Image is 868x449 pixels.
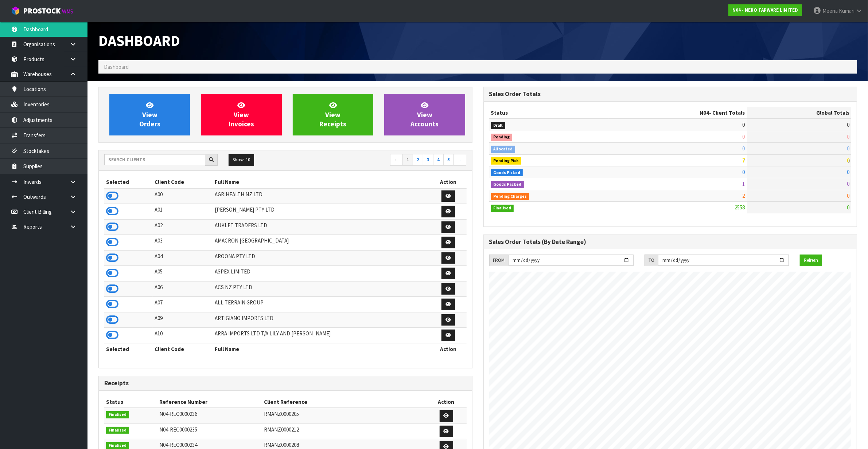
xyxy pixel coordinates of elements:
td: AGRIHEALTH NZ LTD [213,188,430,204]
td: AROONA PTY LTD [213,250,430,266]
th: - Client Totals [608,107,747,119]
span: Draft [491,122,506,129]
span: Finalised [106,427,129,434]
td: A02 [153,219,213,235]
span: 0 [847,145,849,152]
span: N04-REC0000235 [159,426,197,433]
a: 4 [433,154,444,166]
th: Full Name [213,176,430,188]
a: 3 [423,154,433,166]
td: ARTIGIANO IMPORTS LTD [213,312,430,328]
a: ViewOrders [109,94,190,135]
span: Pending Charges [491,193,530,200]
a: N04 - NERO TAPWARE LIMITED [728,4,802,16]
span: Goods Picked [491,169,523,177]
th: Selected [104,176,153,188]
span: 0 [847,121,849,128]
span: Dashboard [104,63,129,70]
span: 0 [743,169,745,176]
td: A03 [153,235,213,251]
span: 0 [847,204,849,211]
span: Finalised [106,411,129,418]
span: 0 [743,121,745,128]
span: Meena [822,7,838,14]
span: N04 [700,109,709,116]
th: Status [104,396,157,408]
td: AMACRON [GEOGRAPHIC_DATA] [213,235,430,251]
th: Reference Number [157,396,262,408]
th: Client Code [153,176,213,188]
span: Pending Pick [491,157,522,165]
span: 0 [743,145,745,152]
span: 0 [847,169,849,176]
td: A00 [153,188,213,204]
input: Search clients [104,154,205,165]
span: 0 [743,133,745,140]
th: Action [430,176,467,188]
h3: Sales Order Totals (By Date Range) [489,239,852,245]
a: 5 [443,154,454,166]
span: 7 [743,157,745,164]
td: ACS NZ PTY LTD [213,281,430,297]
td: A04 [153,250,213,266]
td: ASPEX LIMITED [213,266,430,281]
span: 1 [743,180,745,187]
span: View Orders [139,101,160,128]
span: N04-REC0000234 [159,441,197,448]
a: ViewAccounts [384,94,465,135]
nav: Page navigation [291,154,467,167]
span: View Receipts [319,101,346,128]
span: 0 [847,157,849,164]
th: Full Name [213,343,430,355]
td: AUKLET TRADERS LTD [213,219,430,235]
th: Action [430,343,467,355]
a: → [454,154,466,166]
span: RMANZ0000208 [264,441,299,448]
div: TO [645,255,658,266]
div: FROM [489,255,509,266]
th: Client Reference [262,396,426,408]
td: ALL TERRAIN GROUP [213,297,430,312]
span: RMANZ0000205 [264,410,299,417]
a: ← [390,154,403,166]
th: Status [489,107,608,119]
span: Pending [491,134,513,141]
th: Global Totals [747,107,851,119]
span: 0 [847,180,849,187]
span: View Invoices [229,101,254,128]
td: A09 [153,312,213,328]
a: ViewInvoices [201,94,281,135]
span: Allocated [491,146,515,153]
a: 2 [413,154,423,166]
td: A10 [153,328,213,343]
td: [PERSON_NAME] PTY LTD [213,204,430,220]
span: Kumari [839,7,855,14]
span: RMANZ0000212 [264,426,299,433]
span: 2 [743,192,745,199]
span: Goods Packed [491,181,524,188]
td: A07 [153,297,213,312]
small: WMS [62,8,73,15]
span: View Accounts [410,101,439,128]
span: 0 [847,133,849,140]
span: Finalised [491,205,514,212]
th: Client Code [153,343,213,355]
td: A01 [153,204,213,220]
span: 2558 [735,204,745,211]
button: Refresh [800,255,822,266]
td: A06 [153,281,213,297]
span: N04-REC0000236 [159,410,197,417]
strong: N04 - NERO TAPWARE LIMITED [732,7,798,13]
th: Action [426,396,467,408]
button: Show: 10 [229,154,254,166]
a: ViewReceipts [293,94,373,135]
a: 1 [402,154,413,166]
td: A05 [153,266,213,281]
h3: Sales Order Totals [489,91,852,98]
span: ProStock [23,6,61,16]
td: ARRA IMPORTS LTD T/A LILY AND [PERSON_NAME] [213,328,430,343]
th: Selected [104,343,153,355]
span: 0 [847,192,849,199]
span: Dashboard [98,31,180,50]
img: cube-alt.png [11,6,20,15]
